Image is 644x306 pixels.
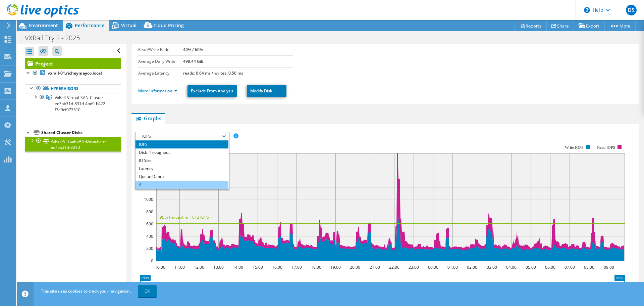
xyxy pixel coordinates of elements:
text: 800 [146,209,153,215]
b: 499.44 GiB [183,58,204,64]
a: Exclude From Analysis [187,85,237,97]
svg: \n [584,7,590,13]
text: 21:00 [370,264,380,270]
li: IOPS [136,140,228,148]
span: Graphs [135,115,161,122]
text: 200 [146,246,153,251]
a: OK [138,285,157,297]
a: Project [25,58,121,69]
text: 20:00 [350,264,360,270]
text: 22:00 [389,264,399,270]
text: Write IOPS [565,145,584,150]
text: 95th Percentile = 612 IOPS [160,214,209,220]
span: DS [626,5,637,15]
text: 19:00 [330,264,341,270]
text: 10:00 [155,264,165,270]
a: Share [546,20,574,31]
a: More [604,20,636,31]
label: Read/Write Ratio [138,46,183,53]
span: Cloud Pricing [153,22,184,29]
a: vxrail-01.richeymayco.local [25,69,121,78]
text: 04:00 [506,264,517,270]
text: 400 [146,233,153,239]
text: 08:00 [584,264,594,270]
a: VxRail-Virtual-SAN-Datastore-ec7bb31d-831d [25,137,121,151]
text: 1000 [144,196,153,202]
label: Average Latency [138,70,183,77]
text: 18:00 [311,264,321,270]
a: Reports [515,20,547,31]
label: Average Daily Write [138,58,183,65]
text: 0 [151,258,153,264]
text: 600 [146,221,153,227]
span: This site uses cookies to track your navigation. [41,288,131,294]
text: 06:00 [545,264,555,270]
text: 23:00 [409,264,419,270]
span: Virtual [121,22,137,29]
h1: VXRail Try 2 - 2025 [22,34,90,42]
text: 15:00 [253,264,263,270]
div: Shared Cluster Disks [41,129,121,137]
span: Environment [29,22,58,29]
a: Hypervisors [25,84,121,93]
li: All [136,181,228,189]
li: Latency [136,165,228,173]
li: Queue Depth [136,173,228,181]
text: 16:00 [272,264,282,270]
text: 12:00 [194,264,204,270]
text: 00:00 [428,264,438,270]
span: VxRail-Virtual-SAN-Cluster-ec7bb31d-831d-4bd9-b422-f7a9cf073510 [55,95,107,113]
b: vxrail-01.richeymayco.local [48,70,102,76]
b: reads: 0.64 ms / writes: 0.56 ms [183,70,243,76]
span: Performance [75,22,104,29]
text: 17:00 [291,264,302,270]
b: 40% / 60% [183,47,203,52]
text: 11:00 [174,264,185,270]
text: 02:00 [467,264,477,270]
li: Disk Throughput [136,148,228,157]
text: 05:00 [526,264,536,270]
a: More Information [138,88,177,94]
text: 01:00 [447,264,458,270]
span: IOPS [139,132,225,140]
li: IO Size [136,157,228,165]
a: Modify Disk [247,85,286,97]
a: VxRail-Virtual-SAN-Cluster-ec7bb31d-831d-4bd9-b422-f7a9cf073510 [25,93,121,114]
text: 07:00 [565,264,575,270]
text: 03:00 [487,264,497,270]
text: Read IOPS [597,145,615,150]
text: 09:00 [604,264,614,270]
text: 14:00 [233,264,243,270]
a: Export [574,20,605,31]
text: 13:00 [213,264,224,270]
